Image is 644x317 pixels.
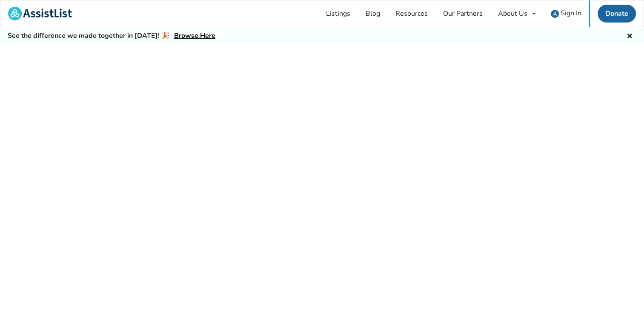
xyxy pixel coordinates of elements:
[561,8,581,18] span: Sign In
[543,0,589,27] a: user icon Sign In
[318,0,358,27] a: Listings
[8,31,215,40] h5: See the difference we made together in [DATE]! 🎉
[551,10,559,18] img: user icon
[435,0,490,27] a: Our Partners
[498,10,527,17] div: About Us
[358,0,388,27] a: Blog
[174,31,215,40] a: Browse Here
[8,7,72,20] img: assistlist-logo
[388,0,435,27] a: Resources
[598,5,636,23] a: Donate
